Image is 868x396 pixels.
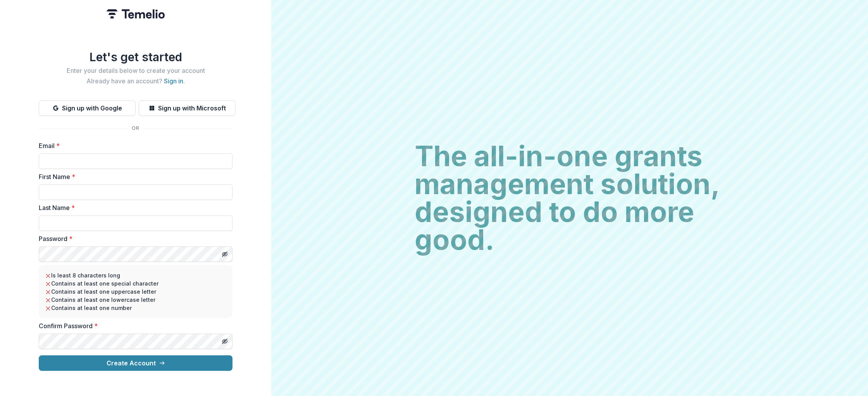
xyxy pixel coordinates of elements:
[45,271,226,279] li: Is least 8 characters long
[219,248,231,260] button: Toggle password visibility
[107,9,165,19] img: Temelio
[219,335,231,348] button: Toggle password visibility
[39,67,232,74] h2: Enter your details below to create your account
[139,100,236,116] button: Sign up with Microsoft
[39,100,136,116] button: Sign up with Google
[39,141,228,150] label: Email
[45,296,226,304] li: Contains at least one lowercase letter
[39,321,228,331] label: Confirm Password
[39,50,232,64] h1: Let's get started
[39,355,232,371] button: Create Account
[45,288,226,296] li: Contains at least one uppercase letter
[45,304,226,312] li: Contains at least one number
[39,172,228,181] label: First Name
[39,203,228,212] label: Last Name
[39,234,228,243] label: Password
[45,279,226,288] li: Contains at least one special character
[164,77,183,85] a: Sign in
[39,77,232,85] h2: Already have an account? .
